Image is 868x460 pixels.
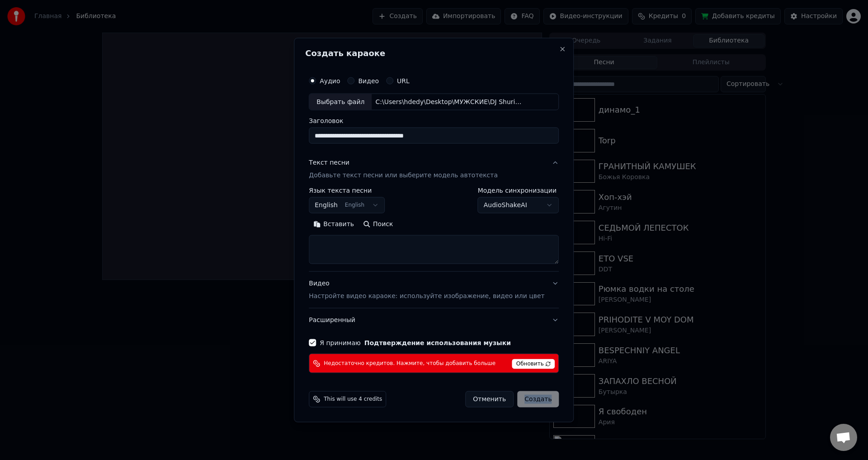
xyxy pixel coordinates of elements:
[359,217,397,232] button: Поиск
[324,396,382,403] span: This will use 4 credits
[309,158,349,167] div: Текст песни
[309,94,372,110] div: Выбрать файл
[309,272,559,308] button: ВидеоНастройте видео караоке: используйте изображение, видео или цвет
[309,308,559,332] button: Расширенный
[397,77,410,84] label: URL
[309,187,559,271] div: Текст песниДобавьте текст песни или выберите модель автотекста
[364,340,511,346] button: Я принимаю
[309,171,498,180] p: Добавьте текст песни или выберите модель автотекста
[309,187,385,194] label: Язык текста песни
[305,49,562,57] h2: Создать караоке
[324,360,495,367] span: Недостаточно кредитов. Нажмите, чтобы добавить больше
[309,118,559,124] label: Заголовок
[465,391,514,408] button: Отменить
[309,217,359,232] button: Вставить
[320,77,340,84] label: Аудио
[358,77,379,84] label: Видео
[320,340,511,346] label: Я принимаю
[309,292,544,301] p: Настройте видео караоке: используйте изображение, видео или цвет
[478,187,559,194] label: Модель синхронизации
[309,151,559,187] button: Текст песниДобавьте текст песни или выберите модель автотекста
[309,279,544,301] div: Видео
[372,97,525,106] div: C:\Users\hdedy\Desktop\МУЖСКИЕ\DJ Shuri & Miklovan - Прекрасное далеко.kfn
[512,359,555,369] span: Обновить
